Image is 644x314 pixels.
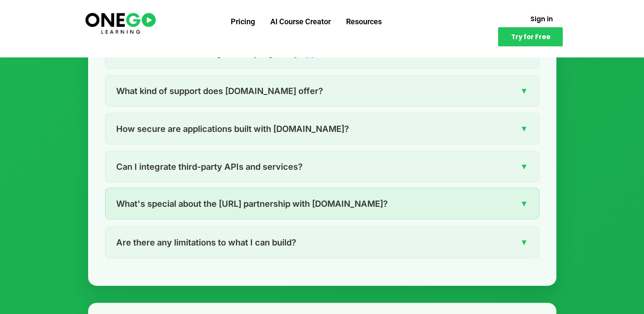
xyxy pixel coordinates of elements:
span: ▼ [520,84,528,97]
a: AI Course Creator [263,11,338,33]
span: ▼ [520,197,528,210]
span: ▼ [520,236,528,249]
a: Try for Free [498,27,563,46]
span: What's special about the [URL] partnership with [DOMAIN_NAME]? [116,197,388,211]
span: ▼ [520,160,528,173]
a: Pricing [223,11,263,33]
span: How secure are applications built with [DOMAIN_NAME]? [116,122,349,136]
a: Resources [338,11,389,33]
span: Are there any limitations to what I can build? [116,236,296,249]
span: What kind of support does [DOMAIN_NAME] offer? [116,84,323,98]
span: Try for Free [511,34,550,40]
a: Sign in [520,11,563,27]
span: Can I integrate third-party APIs and services? [116,160,303,174]
span: Sign in [530,16,552,22]
span: ▼ [520,122,528,135]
